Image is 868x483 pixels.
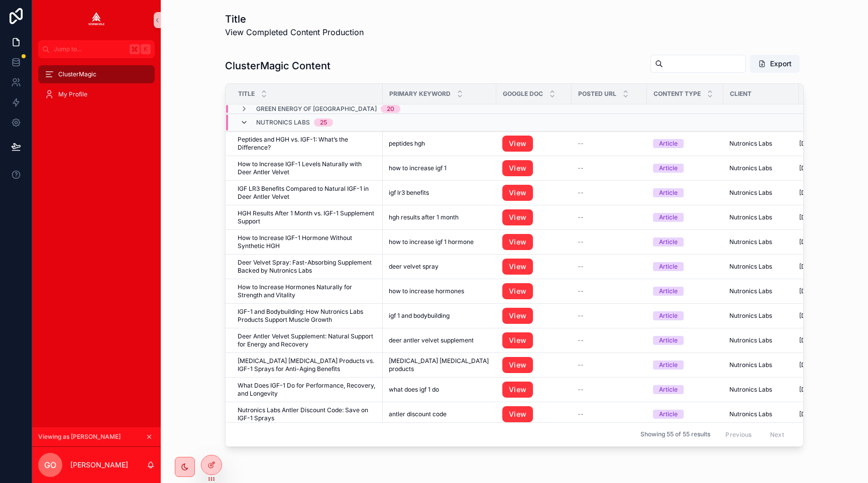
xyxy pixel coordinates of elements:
span: Nutronics Labs [729,287,772,295]
span: K [142,45,150,53]
span: -- [578,213,584,221]
div: 25 [320,118,327,127]
div: Article [659,385,678,394]
a: ClusterMagic [38,65,155,83]
span: Nutronics Labs [729,238,772,246]
a: View [502,357,533,373]
span: Nutronics Labs Antler Discount Code: Save on IGF-1 Sprays [238,406,377,422]
div: Article [659,410,678,419]
button: Export [750,55,800,73]
span: how to increase igf 1 [389,164,447,172]
span: Nutronics Labs [256,118,310,127]
span: Green Energy of [GEOGRAPHIC_DATA] [256,105,377,113]
span: Nutronics Labs [729,189,772,197]
span: [DATE] [799,189,819,197]
span: View Completed Content Production [225,26,364,38]
a: View [502,382,533,398]
span: [DATE] [799,213,819,221]
span: Deer Velvet Spray: Fast-Absorbing Supplement Backed by Nutronics Labs [238,259,377,275]
span: -- [578,386,584,394]
span: Jump to... [54,45,126,53]
span: how to increase hormones [389,287,464,295]
a: View [502,160,533,176]
h1: ClusterMagic Content [225,59,331,73]
span: How to Increase IGF-1 Levels Naturally with Deer Antler Velvet [238,160,377,176]
span: GO [44,459,56,471]
span: [DATE] [799,140,819,148]
span: -- [578,164,584,172]
span: Nutronics Labs [729,213,772,221]
span: Nutronics Labs [729,410,772,418]
div: Article [659,164,678,173]
span: Primary Keyword [389,90,451,98]
span: igf 1 and bodybuilding [389,312,450,320]
a: View [502,136,533,152]
span: [DATE] [799,361,819,369]
span: -- [578,410,584,418]
div: Article [659,188,678,197]
span: igf lr3 benefits [389,189,429,197]
span: My Profile [58,90,87,98]
div: Article [659,139,678,148]
span: peptides hgh [389,140,425,148]
span: Posted URL [578,90,616,98]
a: View [502,234,533,250]
span: deer antler velvet supplement [389,336,474,344]
span: Content Type [654,90,701,98]
span: IGF LR3 Benefits Compared to Natural IGF-1 in Deer Antler Velvet [238,185,377,201]
span: [DATE] [799,336,819,344]
span: antler discount code [389,410,447,418]
div: Article [659,213,678,222]
span: What Does IGF-1 Do for Performance, Recovery, and Longevity [238,382,377,398]
span: Nutronics Labs [729,361,772,369]
span: How to Increase Hormones Naturally for Strength and Vitality [238,283,377,299]
span: [DATE] [799,410,819,418]
span: [DATE] [799,263,819,271]
span: Nutronics Labs [729,140,772,148]
p: [PERSON_NAME] [70,460,128,470]
span: Nutronics Labs [729,164,772,172]
span: [DATE] [799,287,819,295]
span: -- [578,361,584,369]
span: [DATE] [799,312,819,320]
span: Nutronics Labs [729,386,772,394]
span: -- [578,263,584,271]
a: View [502,406,533,422]
span: -- [578,140,584,148]
span: [DATE] [799,238,819,246]
span: -- [578,189,584,197]
div: 20 [387,105,394,113]
div: Article [659,287,678,296]
span: Google Doc [503,90,543,98]
button: Jump to...K [38,40,155,58]
span: [DATE] [799,164,819,172]
span: IGF-1 and Bodybuilding: How Nutronics Labs Products Support Muscle Growth [238,308,377,324]
span: Viewing as [PERSON_NAME] [38,433,121,441]
a: View [502,308,533,324]
span: Showing 55 of 55 results [640,430,710,438]
span: -- [578,287,584,295]
div: Article [659,336,678,345]
span: hgh results after 1 month [389,213,459,221]
span: Client [730,90,751,98]
span: what does igf 1 do [389,386,439,394]
span: [MEDICAL_DATA] [MEDICAL_DATA] products [389,357,490,373]
h1: Title [225,12,364,26]
span: HGH Results After 1 Month vs. IGF-1 Supplement Support [238,209,377,225]
span: Title [238,90,255,98]
span: -- [578,238,584,246]
span: -- [578,336,584,344]
a: View [502,185,533,201]
div: Article [659,237,678,247]
span: Deer Antler Velvet Supplement: Natural Support for Energy and Recovery [238,332,377,348]
span: ClusterMagic [58,70,96,78]
span: Nutronics Labs [729,336,772,344]
img: App logo [88,12,104,28]
span: How to Increase IGF-1 Hormone Without Synthetic HGH [238,234,377,250]
span: deer velvet spray [389,263,439,271]
a: My Profile [38,85,155,103]
span: [DATE] [799,386,819,394]
a: View [502,209,533,225]
a: View [502,259,533,275]
span: Nutronics Labs [729,263,772,271]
